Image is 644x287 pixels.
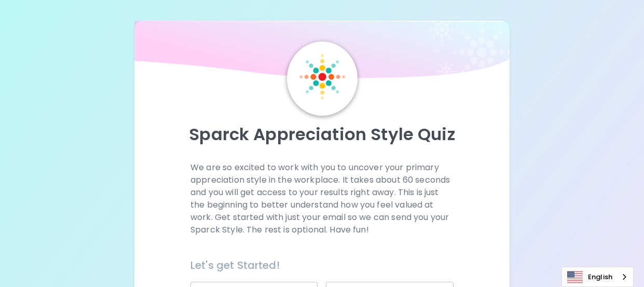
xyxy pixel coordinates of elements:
p: Sparck Appreciation Style Quiz [147,124,498,145]
div: Language [561,267,634,287]
img: Sparck Logo [299,54,345,100]
h6: Let's get Started! [190,257,454,274]
aside: Language selected: English [561,267,634,287]
a: English [562,267,633,286]
p: We are so excited to work with you to uncover your primary appreciation style in the workplace. I... [190,161,454,236]
img: wave [134,21,510,83]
